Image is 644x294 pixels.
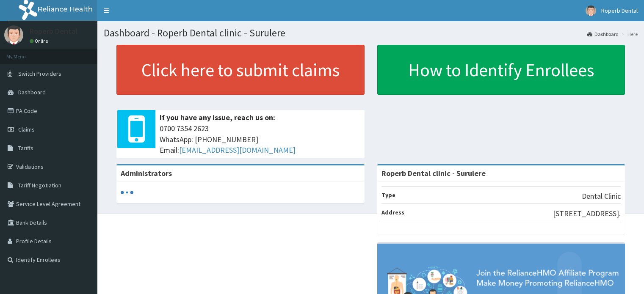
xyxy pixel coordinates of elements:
a: How to Identify Enrollees [377,45,625,95]
strong: Roperb Dental clinic - Surulere [381,168,486,178]
span: Tariffs [18,144,33,152]
span: Tariff Negotiation [18,181,61,189]
li: Here [619,30,638,38]
span: Claims [18,126,35,133]
p: [STREET_ADDRESS]. [553,208,621,219]
a: [EMAIL_ADDRESS][DOMAIN_NAME] [179,145,296,155]
span: 0700 7354 2623 WhatsApp: [PHONE_NUMBER] Email: [160,123,360,156]
img: User Image [4,25,23,44]
b: Type [381,191,395,199]
svg: audio-loading [121,186,133,199]
h1: Dashboard - Roperb Dental clinic - Surulere [104,27,638,38]
a: Dashboard [587,30,619,38]
b: Address [381,209,404,216]
p: Dental Clinic [582,191,621,202]
img: User Image [586,5,596,16]
b: Administrators [121,168,172,178]
span: Roperb Dental [601,7,638,14]
b: If you have any issue, reach us on: [160,113,275,122]
p: Roperb Dental [30,27,77,35]
a: Click here to submit claims [116,45,365,95]
span: Dashboard [18,88,46,96]
a: Online [30,38,50,44]
span: Switch Providers [18,70,61,77]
